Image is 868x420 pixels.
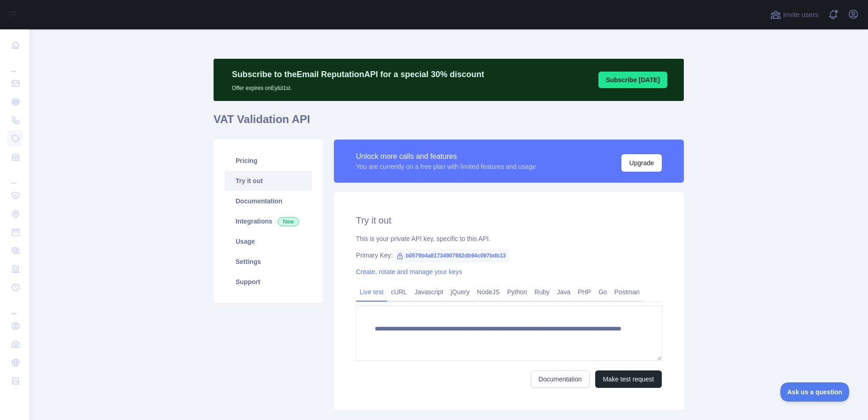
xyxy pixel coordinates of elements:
p: Offer expires on Eylül 1st. [232,81,484,92]
a: Go [595,285,611,299]
h2: Try it out [356,214,662,227]
a: Javascript [411,285,447,299]
a: Documentation [225,191,312,211]
a: Settings [225,252,312,272]
button: Upgrade [621,154,662,172]
a: Create, rotate and manage your keys [356,268,462,275]
a: Integrations New [225,211,312,231]
a: Pricing [225,151,312,171]
a: Support [225,272,312,292]
button: Make test request [595,370,662,388]
a: cURL [387,285,411,299]
div: ... [7,297,22,316]
div: You are currently on a free plan with limited features and usage [356,162,536,171]
div: ... [7,167,22,185]
a: Try it out [225,171,312,191]
a: Java [553,285,575,299]
a: PHP [574,285,595,299]
a: NodeJS [473,285,503,299]
div: ... [7,55,22,73]
span: Invite users [783,10,818,20]
div: This is your private API key, specific to this API. [356,234,662,243]
iframe: Toggle Customer Support [780,382,850,402]
h1: VAT Validation API [214,112,684,134]
a: Live test [356,285,387,299]
span: b0579b4a81734907982db94c097bdb13 [393,249,509,263]
a: Ruby [531,285,553,299]
div: Primary Key: [356,251,662,260]
a: jQuery [447,285,473,299]
button: Subscribe [DATE] [598,72,667,88]
a: Documentation [531,370,590,388]
a: Usage [225,231,312,252]
p: Subscribe to the Email Reputation API for a special 30 % discount [232,68,484,81]
button: Invite users [768,7,820,22]
a: Postman [611,285,643,299]
div: Unlock more calls and features [356,151,536,162]
span: New [278,217,299,226]
a: Python [503,285,531,299]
